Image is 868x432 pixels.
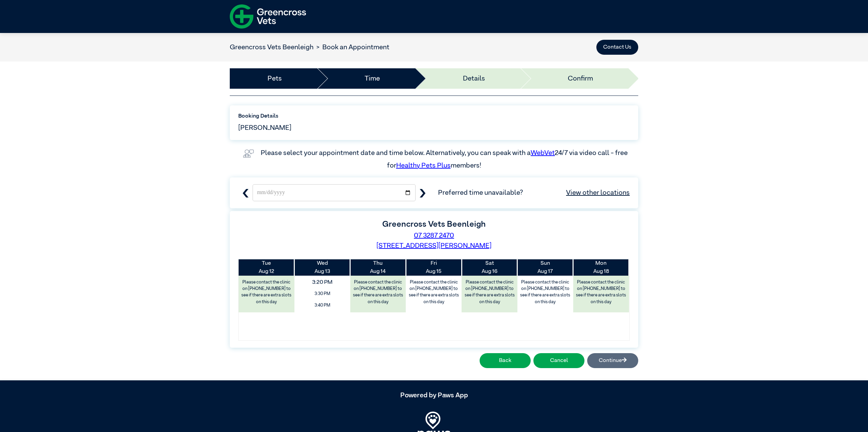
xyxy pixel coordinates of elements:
label: Please contact the clinic on [PHONE_NUMBER] to see if there are extra slots on this day [518,277,573,307]
a: 07 3287 2470 [414,232,454,239]
label: Please contact the clinic on [PHONE_NUMBER] to see if there are extra slots on this day [239,277,294,307]
label: Please contact the clinic on [PHONE_NUMBER] to see if there are extra slots on this day [462,277,517,307]
a: WebVet [531,150,555,156]
img: vet [240,147,257,160]
th: Aug 12 [239,259,294,276]
th: Aug 18 [573,259,629,276]
label: Booking Details [238,112,630,120]
a: Time [365,73,380,84]
th: Aug 14 [350,259,406,276]
button: Cancel [533,353,584,368]
th: Aug 15 [406,259,462,276]
span: 3:30 PM [297,289,348,299]
label: Please contact the clinic on [PHONE_NUMBER] to see if there are extra slots on this day [406,277,461,307]
nav: breadcrumb [230,42,389,52]
h5: Powered by Paws App [230,391,638,399]
span: 3:20 PM [289,276,355,289]
label: Please select your appointment date and time below. Alternatively, you can speak with a 24/7 via ... [261,150,629,169]
label: Please contact the clinic on [PHONE_NUMBER] to see if there are extra slots on this day [351,277,405,307]
th: Aug 17 [517,259,573,276]
a: View other locations [566,188,630,198]
label: Please contact the clinic on [PHONE_NUMBER] to see if there are extra slots on this day [574,277,628,307]
span: Preferred time unavailable? [438,188,630,198]
label: Greencross Vets Beenleigh [382,220,486,228]
span: 3:40 PM [297,300,348,310]
button: Contact Us [596,40,638,55]
span: [PERSON_NAME] [238,123,291,133]
button: Back [480,353,531,368]
th: Aug 13 [294,259,350,276]
th: Aug 16 [462,259,517,276]
img: f-logo [230,2,306,31]
a: Pets [268,73,282,84]
li: Book an Appointment [314,42,389,52]
a: Greencross Vets Beenleigh [230,44,314,51]
a: [STREET_ADDRESS][PERSON_NAME] [376,242,492,249]
a: Healthy Pets Plus [396,162,451,169]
